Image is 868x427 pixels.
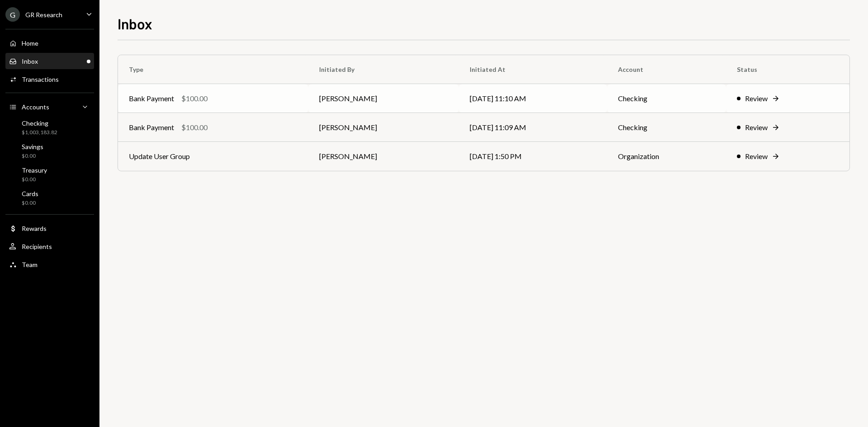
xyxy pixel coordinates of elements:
[5,35,94,51] a: Home
[5,7,20,22] div: G
[181,122,208,133] div: $100.00
[22,190,38,197] div: Cards
[459,55,607,84] th: Initiated At
[22,243,52,250] div: Recipients
[22,199,38,207] div: $0.00
[459,84,607,113] td: [DATE] 11:10 AM
[22,261,38,268] div: Team
[607,55,726,84] th: Account
[5,140,94,162] a: Savings$0.00
[25,11,62,19] div: GR Research
[5,256,94,272] a: Team
[607,113,726,142] td: Checking
[22,225,47,232] div: Rewards
[726,55,849,84] th: Status
[22,57,38,65] div: Inbox
[5,220,94,236] a: Rewards
[5,71,94,87] a: Transactions
[22,39,38,47] div: Home
[129,93,174,104] div: Bank Payment
[308,113,459,142] td: [PERSON_NAME]
[607,84,726,113] td: Checking
[181,93,208,104] div: $100.00
[459,113,607,142] td: [DATE] 11:09 AM
[459,142,607,171] td: [DATE] 1:50 PM
[607,142,726,171] td: Organization
[5,164,94,185] a: Treasury$0.00
[5,187,94,209] a: Cards$0.00
[5,99,94,115] a: Accounts
[745,93,768,104] div: Review
[22,129,57,136] div: $1,003,183.82
[22,152,43,160] div: $0.00
[745,151,768,162] div: Review
[129,122,174,133] div: Bank Payment
[22,103,49,111] div: Accounts
[22,143,43,150] div: Savings
[22,75,59,83] div: Transactions
[118,55,308,84] th: Type
[118,142,308,171] td: Update User Group
[745,122,768,133] div: Review
[22,176,47,183] div: $0.00
[308,55,459,84] th: Initiated By
[22,166,47,174] div: Treasury
[308,84,459,113] td: [PERSON_NAME]
[5,117,94,138] a: Checking$1,003,183.82
[5,238,94,254] a: Recipients
[22,119,57,127] div: Checking
[5,53,94,69] a: Inbox
[118,14,152,33] h1: Inbox
[308,142,459,171] td: [PERSON_NAME]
